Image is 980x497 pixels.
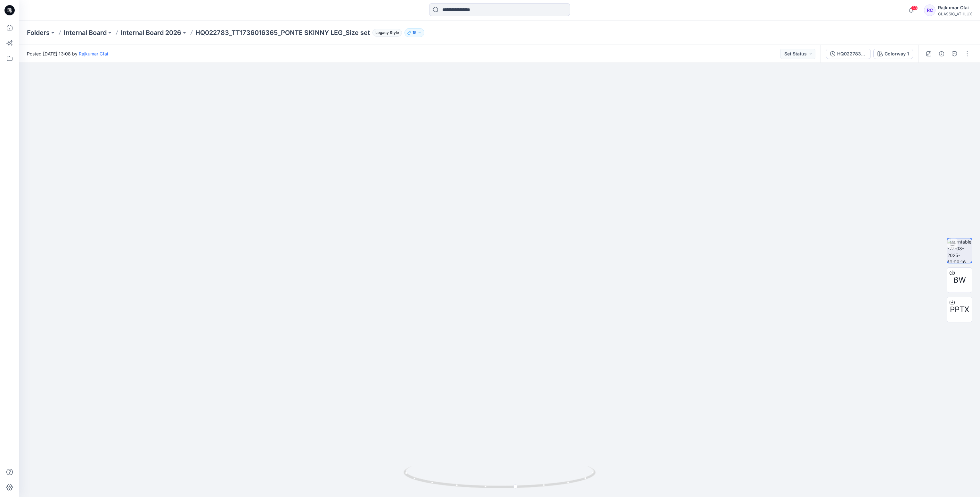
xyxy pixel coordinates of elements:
button: Colorway 1 [873,49,913,59]
button: HQ022783_TT1736016365_PONTE SKINNY LEG_Size set [826,49,871,59]
div: RC [924,4,935,16]
button: Details [936,49,947,59]
span: Legacy Style [372,29,402,37]
div: CLASSIC_ATHLUX [938,12,972,16]
span: 28 [911,5,918,11]
img: turntable-27-08-2025-10:09:16 [947,238,972,263]
div: Rajkumar Cfai [938,4,972,12]
p: 15 [412,29,416,36]
button: Legacy Style [370,28,402,37]
a: Internal Board 2026 [121,28,181,37]
a: Rajkumar Cfai [79,51,108,56]
span: BW [953,274,966,286]
span: PPTX [950,304,969,315]
a: Folders [27,28,50,37]
div: HQ022783_TT1736016365_PONTE SKINNY LEG_Size set [837,50,867,57]
a: Internal Board [64,28,107,37]
span: Posted [DATE] 13:08 by [27,50,108,57]
div: Colorway 1 [885,50,909,57]
p: HQ022783_TT1736016365_PONTE SKINNY LEG_Size set [195,28,370,37]
button: 15 [404,28,424,37]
